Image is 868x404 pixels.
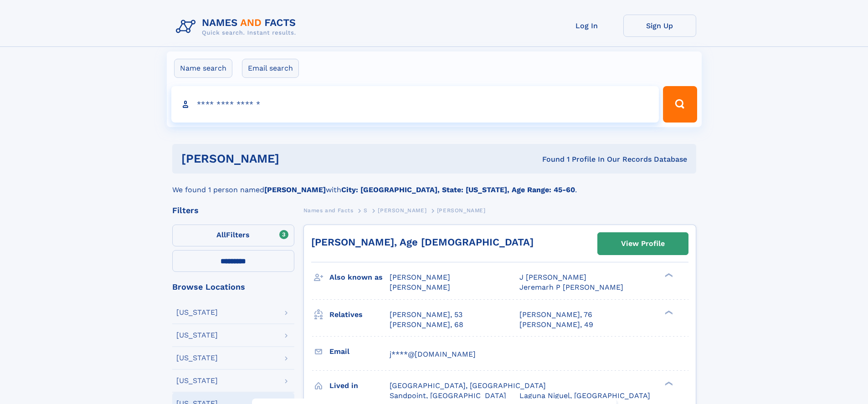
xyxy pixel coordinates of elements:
[411,154,687,164] div: Found 1 Profile In Our Records Database
[329,378,390,394] h3: Lived in
[621,233,665,254] div: View Profile
[329,270,390,285] h3: Also known as
[329,344,390,359] h3: Email
[390,320,463,330] a: [PERSON_NAME], 68
[519,320,593,330] a: [PERSON_NAME], 49
[172,283,294,291] div: Browse Locations
[390,391,506,400] span: Sandpoint, [GEOGRAPHIC_DATA]
[172,206,294,215] div: Filters
[519,273,586,281] span: J [PERSON_NAME]
[264,185,326,194] b: [PERSON_NAME]
[303,205,354,216] a: Names and Facts
[181,153,411,164] h1: [PERSON_NAME]
[172,15,303,39] img: Logo Names and Facts
[390,273,450,281] span: [PERSON_NAME]
[176,377,218,384] div: [US_STATE]
[390,381,546,390] span: [GEOGRAPHIC_DATA], [GEOGRAPHIC_DATA]
[550,15,623,37] a: Log In
[663,309,673,315] div: ❯
[378,207,426,214] span: [PERSON_NAME]
[663,380,673,386] div: ❯
[390,310,462,320] a: [PERSON_NAME], 53
[176,332,218,339] div: [US_STATE]
[519,283,623,291] span: Jeremarh P [PERSON_NAME]
[242,59,299,78] label: Email search
[364,207,368,214] span: S
[171,86,659,123] input: search input
[311,236,534,248] a: [PERSON_NAME], Age [DEMOGRAPHIC_DATA]
[378,205,426,216] a: [PERSON_NAME]
[176,354,218,362] div: [US_STATE]
[598,233,688,255] a: View Profile
[437,207,486,214] span: [PERSON_NAME]
[329,307,390,322] h3: Relatives
[174,59,232,78] label: Name search
[216,230,226,239] span: All
[341,185,575,194] b: City: [GEOGRAPHIC_DATA], State: [US_STATE], Age Range: 45-60
[364,205,368,216] a: S
[172,174,696,195] div: We found 1 person named with .
[519,310,592,320] a: [PERSON_NAME], 76
[519,391,650,400] span: Laguna Niguel, [GEOGRAPHIC_DATA]
[172,225,294,246] label: Filters
[663,86,697,123] button: Search Button
[623,15,696,37] a: Sign Up
[663,272,673,278] div: ❯
[390,283,450,291] span: [PERSON_NAME]
[176,309,218,316] div: [US_STATE]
